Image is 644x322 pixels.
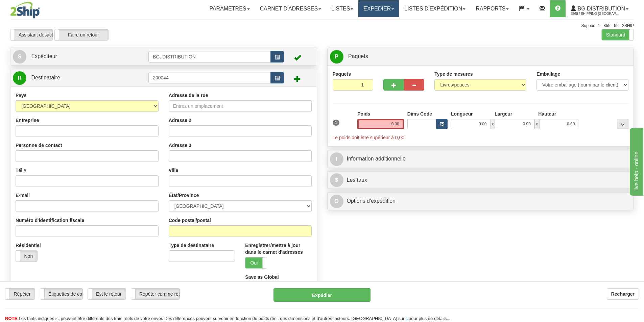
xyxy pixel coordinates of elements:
[333,135,404,140] span: Le poids doit être supérieur à 0,00
[16,167,26,174] label: Tél #
[13,50,26,64] span: S
[326,0,358,17] a: Listes
[131,289,180,299] label: Répéter comme retour
[5,316,19,321] span: NOTE:
[330,173,631,187] a: $Les taux
[405,316,409,321] a: ici
[16,217,84,224] label: Numéro d'identification fiscale
[148,51,271,63] input: Identifiant de l'expéditeur
[169,217,211,224] label: Code postal/postal
[536,71,560,77] label: Emballage
[40,289,82,299] label: Étiquettes de courrier électronique
[16,92,27,99] label: Pays
[538,110,556,117] label: Hauteur
[5,4,63,12] div: live help - online
[534,119,539,129] span: x
[330,50,631,64] a: P Paquets
[13,71,134,85] a: R Destinataire
[169,117,191,124] label: Adresse 2
[330,194,631,208] a: OOptions d'expédition
[576,6,625,11] span: BG Distribution
[169,167,178,174] label: Ville
[617,119,628,129] div: ...
[490,119,495,129] span: x
[88,289,126,299] label: Est le retour
[628,126,643,195] iframe: chat widget
[169,192,199,199] label: État/Province
[31,53,57,59] span: Expéditeur
[16,142,62,149] label: Personne de contact
[330,195,343,208] span: O
[399,0,471,17] a: LISTES D'EXPÉDITION
[607,288,639,300] button: Recharger
[330,152,631,166] a: IInformation additionnelle
[5,289,35,299] label: Répéter
[13,50,148,64] a: S Expéditeur
[16,192,30,199] label: E-mail
[407,110,432,117] label: Dims Code
[10,29,53,40] label: Assistant désactivé
[16,251,37,262] label: Non
[255,0,327,17] a: Carnet d'adresses
[169,242,214,249] label: Type de destinataire
[571,10,621,17] span: 2569 / Shipping [GEOGRAPHIC_DATA]
[611,291,635,297] b: Recharger
[348,53,368,59] span: Paquets
[10,23,634,29] div: Support: 1 - 855 - 55 - 2SHIP
[245,257,267,268] label: Oui
[245,242,311,255] label: Enregistrer/mettre à jour dans le carnet d'adresses
[451,110,473,117] label: Longueur
[169,100,312,112] input: Entrez un emplacement
[13,71,26,85] span: R
[358,0,399,17] a: Expedier
[169,92,208,99] label: Adresse de la rue
[495,110,512,117] label: Largeur
[434,71,473,77] label: Type de mesures
[16,117,39,124] label: Entreprise
[333,120,340,126] span: 1
[330,50,343,64] span: P
[169,142,191,149] label: Adresse 3
[10,2,40,19] img: logo2569.jpg
[333,71,351,77] label: Paquets
[471,0,514,17] a: Rapports
[357,110,370,117] label: Poids
[245,274,279,280] label: Save as Global
[602,29,634,40] label: Standard
[204,0,255,17] a: Parametres
[330,173,343,187] span: $
[55,29,108,40] label: Faire un retour
[330,152,343,166] span: I
[148,72,271,83] input: Identifiant du destinataire
[31,75,60,80] span: Destinataire
[16,242,41,249] label: Résidentiel
[273,288,371,302] button: Expédier
[566,0,634,17] a: BG Distribution 2569 / Shipping [GEOGRAPHIC_DATA]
